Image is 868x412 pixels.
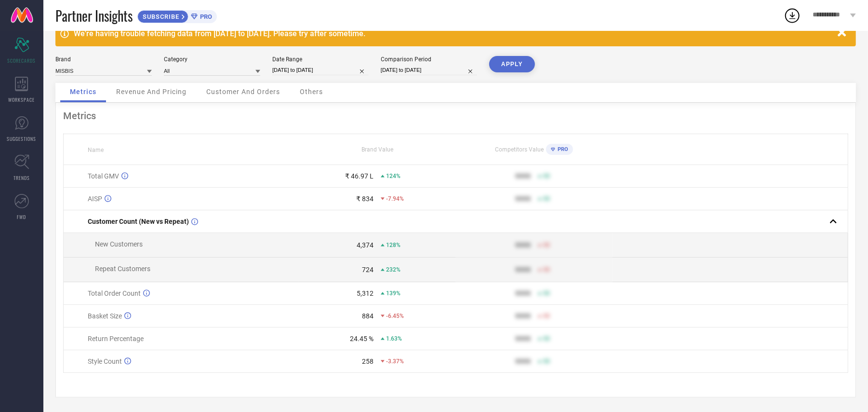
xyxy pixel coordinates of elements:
[543,242,550,248] span: 50
[515,266,531,274] div: 9999
[88,172,119,180] span: Total GMV
[55,6,133,26] span: Partner Insights
[164,56,260,63] div: Category
[88,335,144,343] span: Return Percentage
[543,266,550,273] span: 50
[495,146,544,153] span: Competitors Value
[70,88,96,96] span: Metrics
[13,174,30,181] span: TRENDS
[55,56,152,63] div: Brand
[95,240,143,248] span: New Customers
[137,8,217,23] a: SUBSCRIBEPRO
[386,358,404,365] span: -3.37%
[386,313,404,319] span: -6.45%
[362,357,374,365] div: 258
[515,312,531,320] div: 9999
[74,29,833,38] div: We're having trouble fetching data from [DATE] to [DATE]. Please try after sometime.
[357,289,374,297] div: 5,312
[381,65,477,75] input: Select comparison period
[88,289,141,297] span: Total Order Count
[138,13,182,20] span: SUBSCRIBE
[386,173,401,179] span: 124%
[7,135,37,142] span: SUGGESTIONS
[386,242,401,248] span: 128%
[515,241,531,249] div: 9999
[206,88,280,96] span: Customer And Orders
[356,195,374,203] div: ₹ 834
[489,56,535,72] button: APPLY
[543,173,550,179] span: 50
[386,195,404,202] span: -7.94%
[543,335,550,342] span: 50
[300,88,323,96] span: Others
[8,57,36,64] span: SCORECARDS
[515,195,531,203] div: 9999
[543,313,550,319] span: 50
[386,290,401,297] span: 139%
[88,147,104,153] span: Name
[88,195,102,203] span: AISP
[345,172,374,180] div: ₹ 46.97 L
[88,357,122,365] span: Style Count
[9,96,35,103] span: WORKSPACE
[381,56,477,63] div: Comparison Period
[95,265,150,273] span: Repeat Customers
[88,312,122,320] span: Basket Size
[386,266,401,273] span: 232%
[543,358,550,365] span: 50
[515,289,531,297] div: 9999
[386,335,402,342] span: 1.63%
[88,218,189,225] span: Customer Count (New vs Repeat)
[515,172,531,180] div: 9999
[116,88,187,96] span: Revenue And Pricing
[362,266,374,274] div: 724
[198,13,212,20] span: PRO
[63,110,848,122] div: Metrics
[361,146,393,153] span: Brand Value
[357,241,374,249] div: 4,374
[543,290,550,297] span: 50
[515,357,531,365] div: 9999
[784,7,801,24] div: Open download list
[272,65,369,75] input: Select date range
[272,56,369,63] div: Date Range
[350,335,374,343] div: 24.45 %
[362,312,374,320] div: 884
[543,195,550,202] span: 50
[555,146,568,152] span: PRO
[515,335,531,343] div: 9999
[17,213,27,220] span: FWD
